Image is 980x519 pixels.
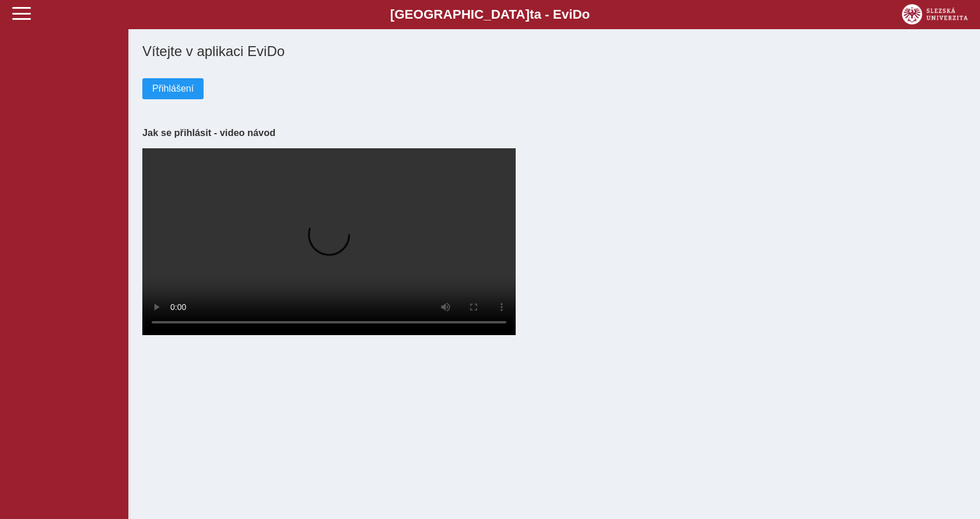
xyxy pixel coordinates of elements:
[142,43,966,60] h1: Vítejte v aplikaci EviDo
[572,7,582,22] span: D
[35,7,945,22] b: [GEOGRAPHIC_DATA] a - Evi
[152,83,194,94] span: Přihlášení
[142,78,204,99] button: Přihlášení
[142,148,516,335] video: Your browser does not support the video tag.
[142,127,966,138] h3: Jak se přihlásit - video návod
[902,4,968,25] img: logo_web_su.png
[582,7,590,22] span: o
[530,7,534,22] span: t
